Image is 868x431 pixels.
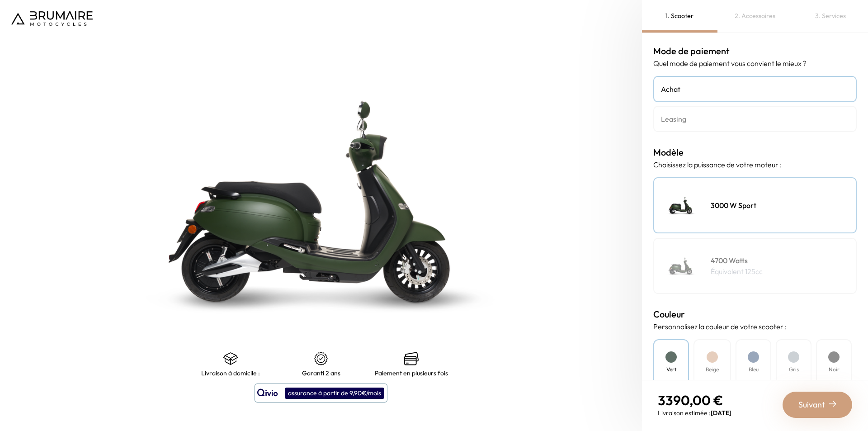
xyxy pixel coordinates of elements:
[255,384,387,403] button: assurance à partir de 9,90€/mois
[711,255,763,266] h4: 4700 Watts
[661,84,849,95] h4: Achat
[653,321,857,332] p: Personnalisez la couleur de votre scooter :
[711,200,756,211] h4: 3000 W Sport
[257,388,278,398] img: logo qivio
[706,365,719,374] h4: Beige
[653,58,857,69] p: Quel mode de paiement vous convient le mieux ?
[789,365,799,374] h4: Gris
[829,400,836,407] img: right-arrow-2.png
[314,351,328,366] img: certificat-de-garantie.png
[201,369,260,377] p: Livraison à domicile :
[653,106,857,132] a: Leasing
[711,266,763,277] p: Équivalent 125cc
[375,369,448,377] p: Paiement en plusieurs fois
[711,409,731,417] span: [DATE]
[223,351,238,366] img: shipping.png
[653,146,857,159] h3: Modèle
[11,11,93,26] img: Logo de Brumaire
[659,243,704,289] img: Scooter
[658,408,731,417] p: Livraison estimée :
[285,388,384,399] div: assurance à partir de 9,90€/mois
[661,114,849,124] h4: Leasing
[659,183,704,228] img: Scooter
[404,351,419,366] img: credit-cards.png
[666,365,676,374] h4: Vert
[658,392,723,409] span: 3390,00 €
[829,365,840,374] h4: Noir
[798,398,825,411] span: Suivant
[653,44,857,58] h3: Mode de paiement
[653,308,857,321] h3: Couleur
[749,365,759,374] h4: Bleu
[653,159,857,170] p: Choisissez la puissance de votre moteur :
[302,369,340,377] p: Garanti 2 ans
